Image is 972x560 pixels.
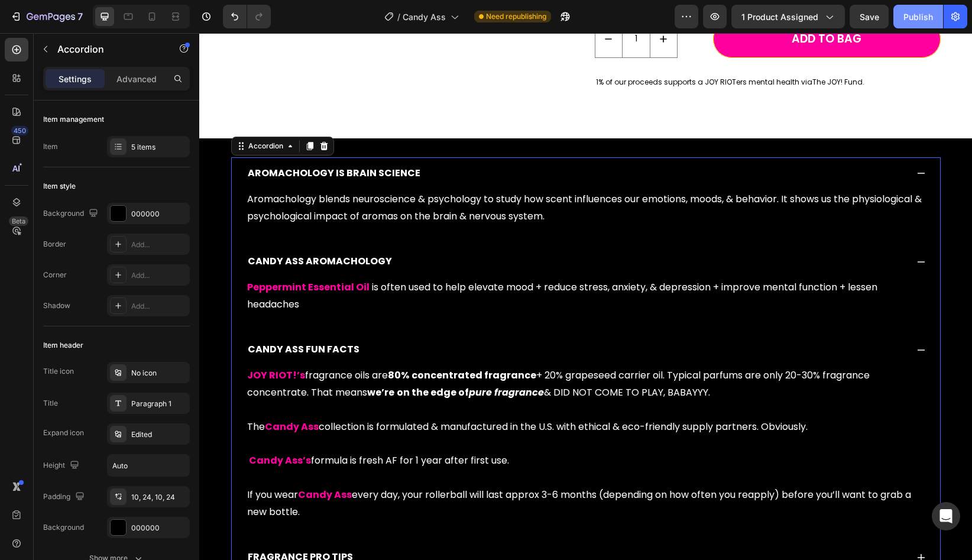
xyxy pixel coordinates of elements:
[43,458,82,474] div: Height
[486,11,546,22] span: Need republishing
[403,11,446,23] span: Candy Ass
[48,308,160,325] p: CANDY ASS FUN FACTS
[43,428,84,438] div: Expand icon
[131,142,187,153] div: 5 items
[43,141,58,152] div: Item
[131,399,187,409] div: Paragraph 1
[741,11,818,23] span: 1 product assigned
[850,5,889,28] button: Save
[731,5,845,28] button: 1 product assigned
[57,42,158,56] p: Accordion
[43,181,76,192] div: Item style
[5,5,88,28] button: 7
[43,239,66,250] div: Border
[66,387,119,400] strong: Candy Ass
[47,108,86,118] div: Accordion
[223,5,271,28] div: Undo/Redo
[932,502,960,530] div: Open Intercom Messenger
[903,11,933,23] div: Publish
[131,492,187,503] div: 10, 24, 10, 24
[131,301,187,312] div: Add...
[131,270,187,281] div: Add...
[48,220,193,237] p: CANDY ASS AROMACHOLOGY
[197,352,270,366] strong: on the edge of
[43,522,84,533] div: Background
[212,335,337,349] strong: concentrated fragrance
[397,11,400,23] span: /
[270,352,345,366] strong: pure fragrance
[43,366,74,377] div: Title icon
[43,398,58,409] div: Title
[108,455,189,476] input: Auto
[47,333,727,506] div: Rich Text Editor. Editing area: main
[48,335,106,349] strong: JOY RIOT!’s
[48,247,170,261] strong: Peppermint Essential Oil
[860,12,879,22] span: Save
[48,132,221,149] p: AROMACHOLOGY IS BRAIN SCIENCE
[131,523,187,533] div: 000000
[43,270,67,280] div: Corner
[131,239,187,250] div: Add...
[663,44,665,54] span: .
[613,41,663,55] a: The JOY! Fund
[77,9,83,24] p: 7
[131,429,187,440] div: Edited
[131,209,187,219] div: 000000
[199,33,972,560] iframe: Design area
[43,114,104,125] div: Item management
[43,206,101,222] div: Background
[9,216,28,226] div: Beta
[43,340,83,351] div: Item header
[168,352,195,366] strong: we’re
[613,44,663,54] span: The JOY! Fund
[48,246,725,297] p: is often used to help elevate mood + reduce stress, anxiety, & depression + improve mental functi...
[48,158,725,209] p: Aromachology blends neuroscience & psychology to study how scent influences our emotions, moods, ...
[48,516,154,533] p: FRAGRANCE PRO TIPS
[48,334,725,504] p: fragrance oils are + 20% grapeseed carrier oil. Typical parfums are only 20-30% fragrance concent...
[893,5,943,28] button: Publish
[59,73,92,85] p: Settings
[11,126,28,135] div: 450
[116,73,157,85] p: Advanced
[131,368,187,378] div: No icon
[99,455,153,468] strong: Candy Ass
[397,44,613,54] span: 1% of our proceeds supports a JOY RIOTers mental health via
[43,300,70,311] div: Shadow
[189,335,210,349] strong: 80%
[43,489,87,505] div: Padding
[50,420,112,434] strong: Candy Ass’s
